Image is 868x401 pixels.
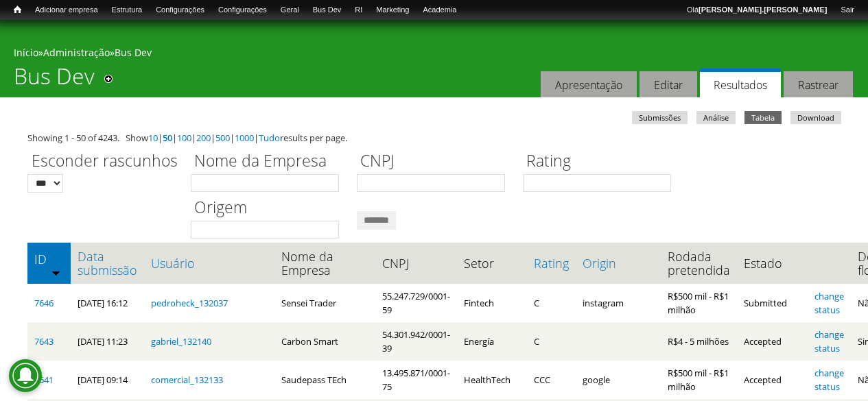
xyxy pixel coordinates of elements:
[699,5,827,14] strong: [PERSON_NAME].[PERSON_NAME]
[71,284,144,322] td: [DATE] 16:12
[151,374,223,386] a: comercial_132133
[196,132,211,144] a: 200
[737,284,808,322] td: Submitted
[661,284,737,322] td: R$500 mil - R$1 milhão
[375,284,457,322] td: 55.247.729/0001-59
[14,46,38,59] a: Início
[814,367,844,393] a: change status
[191,149,348,174] label: Nome da Empresa
[369,3,416,17] a: Marketing
[28,3,105,17] a: Adicionar empresa
[151,256,268,270] a: Usuário
[51,268,60,277] img: ordem crescente
[274,243,375,284] th: Nome da Empresa
[527,322,576,361] td: C
[274,284,375,322] td: Sensei Trader
[34,374,54,386] a: 7641
[105,3,150,17] a: Estrutura
[632,111,688,124] a: Submissões
[211,3,274,17] a: Configurações
[191,196,348,221] label: Origem
[737,361,808,399] td: Accepted
[814,290,844,316] a: change status
[34,252,64,266] a: ID
[34,297,54,309] a: 7646
[661,322,737,361] td: R$4 - 5 milhões
[163,132,172,144] a: 50
[457,322,527,361] td: Energía
[259,132,280,144] a: Tudo
[527,284,576,322] td: C
[744,111,782,124] a: Tabela
[274,322,375,361] td: Carbon Smart
[215,132,230,144] a: 500
[27,131,841,145] div: Showing 1 - 50 of 4243. Show | | | | | | results per page.
[457,361,527,399] td: HealthTech
[375,361,457,399] td: 13.495.871/0001-75
[34,335,54,348] a: 7643
[640,71,697,98] a: Editar
[177,132,191,144] a: 100
[457,284,527,322] td: Fintech
[78,250,137,277] a: Data submissão
[457,243,527,284] th: Setor
[523,149,680,174] label: Rating
[541,71,637,98] a: Apresentação
[151,335,211,348] a: gabriel_132140
[737,243,808,284] th: Estado
[700,69,781,98] a: Resultados
[7,3,28,16] a: Início
[737,322,808,361] td: Accepted
[357,149,514,174] label: CNPJ
[527,361,576,399] td: CCC
[149,3,211,17] a: Configurações
[696,111,736,124] a: Análise
[834,3,861,17] a: Sair
[235,132,254,144] a: 1000
[14,46,854,63] div: » »
[27,149,182,174] label: Esconder rascunhos
[680,3,834,17] a: Olá[PERSON_NAME].[PERSON_NAME]
[274,3,306,17] a: Geral
[71,322,144,361] td: [DATE] 11:23
[306,3,349,17] a: Bus Dev
[416,3,463,17] a: Academia
[375,322,457,361] td: 54.301.942/0001-39
[43,46,110,59] a: Administração
[14,5,21,14] span: Início
[661,243,737,284] th: Rodada pretendida
[814,328,844,354] a: change status
[71,361,144,399] td: [DATE] 09:14
[151,297,228,309] a: pedroheck_132037
[784,71,853,98] a: Rastrear
[576,284,661,322] td: instagram
[576,361,661,399] td: google
[274,361,375,399] td: Saudepass TEch
[348,3,369,17] a: RI
[115,46,152,59] a: Bus Dev
[583,256,654,270] a: Origin
[14,63,95,97] h1: Bus Dev
[148,132,158,144] a: 10
[534,256,569,270] a: Rating
[790,111,841,124] a: Download
[375,243,457,284] th: CNPJ
[661,361,737,399] td: R$500 mil - R$1 milhão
